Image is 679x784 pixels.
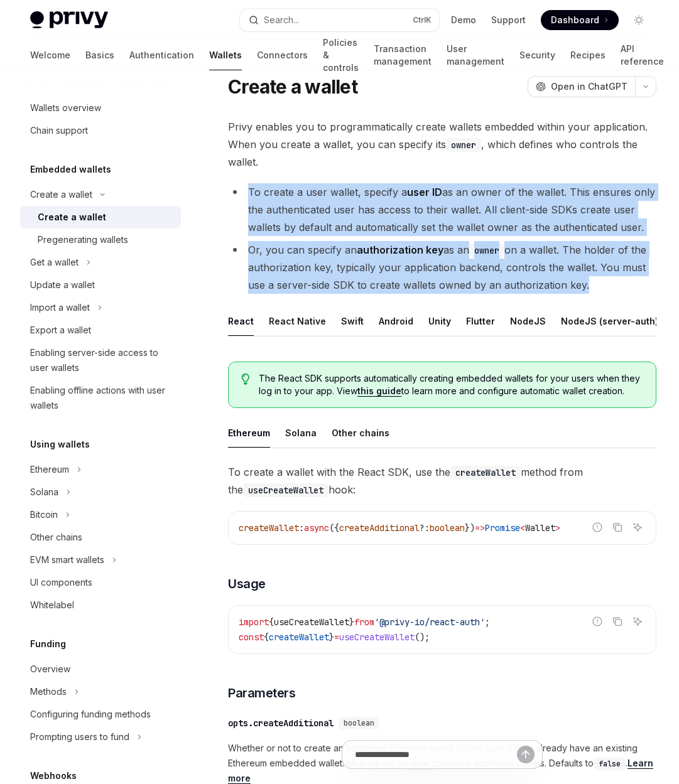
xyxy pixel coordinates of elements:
[20,251,181,274] button: Toggle Get a wallet section
[420,522,430,534] span: ?:
[269,616,274,628] span: {
[30,100,101,115] div: Wallets overview
[228,306,254,336] div: React
[415,631,430,643] span: ();
[447,40,504,70] a: User management
[30,485,58,500] div: Solana
[589,613,606,630] button: Report incorrect code
[30,255,79,270] div: Get a wallet
[329,631,334,643] span: }
[629,10,649,30] button: Toggle dark mode
[621,40,664,70] a: API reference
[561,306,658,336] div: NodeJS (server-auth)
[555,522,560,534] span: >
[551,14,599,26] span: Dashboard
[20,680,181,703] button: Toggle Methods section
[269,631,329,643] span: createWallet
[20,319,181,341] a: Export a wallet
[85,40,114,70] a: Basics
[30,530,82,545] div: Other chains
[20,526,181,549] a: Other chains
[20,206,181,228] a: Create a wallet
[274,616,349,628] span: useCreateWallet
[38,232,128,247] div: Pregenerating wallets
[30,437,90,452] h5: Using wallets
[240,9,440,31] button: Open search
[517,746,535,763] button: Send message
[374,616,485,628] span: '@privy-io/react-auth'
[357,244,443,256] strong: authorization key
[228,684,295,702] span: Parameters
[629,613,646,630] button: Ask AI
[379,306,413,336] div: Android
[465,522,475,534] span: })
[20,726,181,748] button: Toggle Prompting users to fund section
[334,631,339,643] span: =
[520,522,525,534] span: <
[30,277,95,293] div: Update a wallet
[485,616,490,628] span: ;
[209,40,242,70] a: Wallets
[30,462,69,477] div: Ethereum
[519,40,555,70] a: Security
[30,552,104,567] div: EVM smart wallets
[609,519,626,535] button: Copy the contents from the code block
[259,372,644,397] span: The React SDK supports automatically creating embedded wallets for your users when they log in to...
[329,522,339,534] span: ({
[20,571,181,594] a: UI components
[450,466,521,480] code: createWallet
[20,274,181,296] a: Update a wallet
[269,306,326,336] div: React Native
[355,741,517,768] input: Ask a question...
[30,383,173,413] div: Enabling offline actions with user wallets
[228,463,656,498] span: To create a wallet with the React SDK, use the method from the hook:
[528,76,635,97] button: Open in ChatGPT
[20,296,181,319] button: Toggle Import a wallet section
[228,118,656,171] span: Privy enables you to programmatically create wallets embedded within your application. When you c...
[30,300,90,315] div: Import a wallet
[323,40,359,70] a: Policies & controls
[30,662,70,677] div: Overview
[264,13,299,28] div: Search...
[20,119,181,142] a: Chain support
[551,80,627,93] span: Open in ChatGPT
[20,228,181,251] a: Pregenerating wallets
[374,40,432,70] a: Transaction management
[228,241,656,294] li: Or, you can specify an as an on a wallet. The holder of the authorization key, typically your app...
[285,418,317,448] div: Solana
[485,522,520,534] span: Promise
[30,123,88,138] div: Chain support
[354,616,374,628] span: from
[349,616,354,628] span: }
[469,244,504,257] code: owner
[20,703,181,726] a: Configuring funding methods
[239,616,269,628] span: import
[20,183,181,206] button: Toggle Create a wallet section
[30,11,108,29] img: light logo
[30,684,67,699] div: Methods
[446,138,481,152] code: owner
[20,549,181,571] button: Toggle EVM smart wallets section
[30,707,151,722] div: Configuring funding methods
[257,40,308,70] a: Connectors
[428,306,451,336] div: Unity
[525,522,555,534] span: Wallet
[30,636,66,652] h5: Funding
[30,187,92,202] div: Create a wallet
[570,40,606,70] a: Recipes
[466,306,495,336] div: Flutter
[228,575,266,593] span: Usage
[30,507,58,522] div: Bitcoin
[430,522,465,534] span: boolean
[451,14,476,26] a: Demo
[20,503,181,526] button: Toggle Bitcoin section
[339,631,415,643] span: useCreateWallet
[20,481,181,503] button: Toggle Solana section
[299,522,304,534] span: :
[609,613,626,630] button: Copy the contents from the code block
[30,323,91,338] div: Export a wallet
[20,458,181,481] button: Toggle Ethereum section
[228,183,656,236] li: To create a user wallet, specify a as an owner of the wallet. This ensures only the authenticated...
[357,385,401,397] a: this guide
[38,210,106,225] div: Create a wallet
